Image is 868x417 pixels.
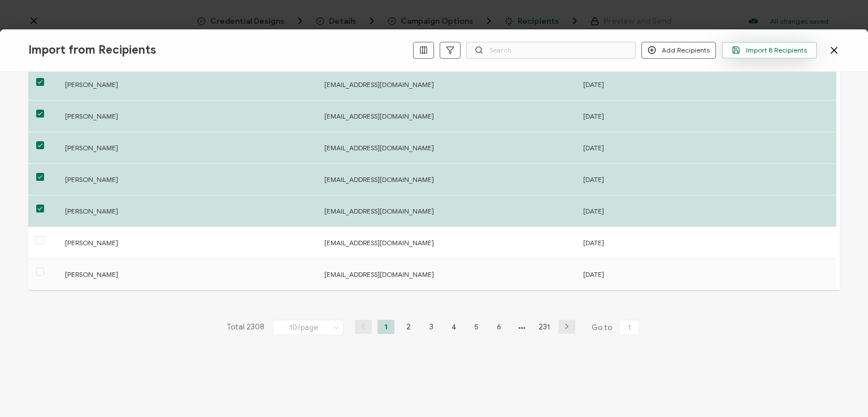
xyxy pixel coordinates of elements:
span: [EMAIL_ADDRESS][DOMAIN_NAME] [324,144,434,152]
span: [DATE] [583,207,604,215]
span: Import 8 Recipients [732,46,807,54]
span: [DATE] [583,112,604,120]
li: 5 [468,320,485,334]
span: [PERSON_NAME] [65,144,118,152]
button: Import 8 Recipients [722,42,817,59]
span: [DATE] [583,175,604,184]
span: [EMAIL_ADDRESS][DOMAIN_NAME] [324,80,434,89]
li: 2 [400,320,417,334]
button: Add Recipients [641,42,716,59]
span: [PERSON_NAME] [65,270,118,279]
span: Import from Recipients [28,43,156,57]
span: [PERSON_NAME] [65,112,118,120]
li: 6 [491,320,507,334]
iframe: Chat Widget [811,363,868,417]
li: 3 [423,320,440,334]
span: [PERSON_NAME] [65,175,118,184]
span: [PERSON_NAME] [65,238,118,247]
span: [PERSON_NAME] [65,207,118,215]
li: 231 [536,320,553,334]
span: [EMAIL_ADDRESS][DOMAIN_NAME] [324,175,434,184]
span: [EMAIL_ADDRESS][DOMAIN_NAME] [324,112,434,120]
span: [DATE] [583,80,604,89]
span: [DATE] [583,238,604,247]
span: [EMAIL_ADDRESS][DOMAIN_NAME] [324,270,434,279]
input: Search [466,42,636,59]
li: 4 [445,320,462,334]
span: [DATE] [583,270,604,279]
li: 1 [377,320,394,334]
span: Total 2308 [227,320,264,336]
span: [EMAIL_ADDRESS][DOMAIN_NAME] [324,238,434,247]
span: [DATE] [583,144,604,152]
span: [PERSON_NAME] [65,80,118,89]
span: [EMAIL_ADDRESS][DOMAIN_NAME] [324,207,434,215]
input: Select [273,320,344,335]
span: Go to [592,320,641,336]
